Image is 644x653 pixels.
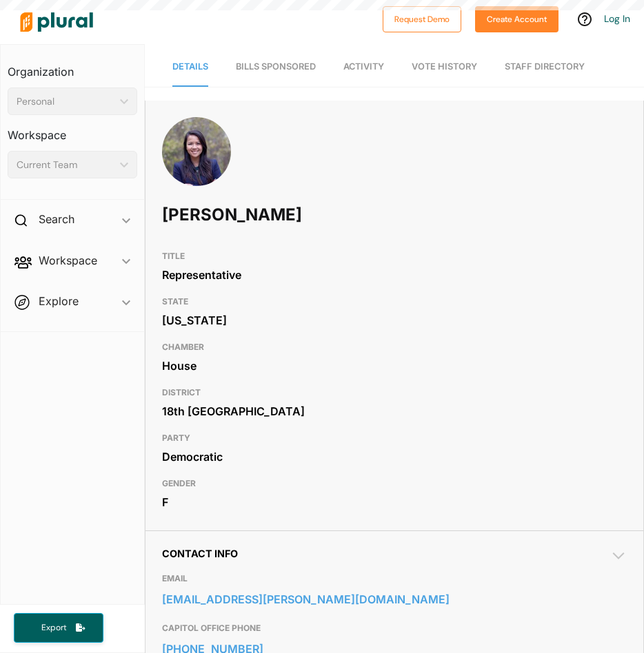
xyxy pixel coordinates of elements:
[604,12,630,25] a: Log In
[39,211,74,227] h2: Search
[162,339,627,355] h3: CHAMBER
[383,11,461,25] a: Request Demo
[162,570,627,587] h3: EMAIL
[162,620,627,636] h3: CAPITOL OFFICE PHONE
[236,48,316,87] a: Bills Sponsored
[162,355,627,376] div: House
[8,52,137,82] h3: Organization
[162,265,627,285] div: Representative
[162,117,231,202] img: Headshot of Tram Nguyen
[162,589,627,610] a: [EMAIL_ADDRESS][PERSON_NAME][DOMAIN_NAME]
[8,115,137,145] h3: Workspace
[162,446,627,467] div: Democratic
[162,248,627,265] h3: TITLE
[17,158,114,172] div: Current Team
[162,310,627,331] div: [US_STATE]
[383,6,461,32] button: Request Demo
[162,384,627,401] h3: DISTRICT
[14,613,103,643] button: Export
[343,48,384,87] a: Activity
[236,61,316,72] span: Bills Sponsored
[505,48,585,87] a: Staff Directory
[412,61,477,72] span: Vote History
[162,194,441,236] h1: [PERSON_NAME]
[32,622,76,634] span: Export
[475,11,559,25] a: Create Account
[162,293,627,310] h3: STATE
[162,430,627,446] h3: PARTY
[475,6,559,32] button: Create Account
[162,492,627,512] div: F
[343,61,384,72] span: Activity
[162,475,627,492] h3: GENDER
[162,548,238,559] span: Contact Info
[172,48,208,87] a: Details
[412,48,477,87] a: Vote History
[17,94,114,109] div: Personal
[172,61,208,72] span: Details
[162,401,627,422] div: 18th [GEOGRAPHIC_DATA]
